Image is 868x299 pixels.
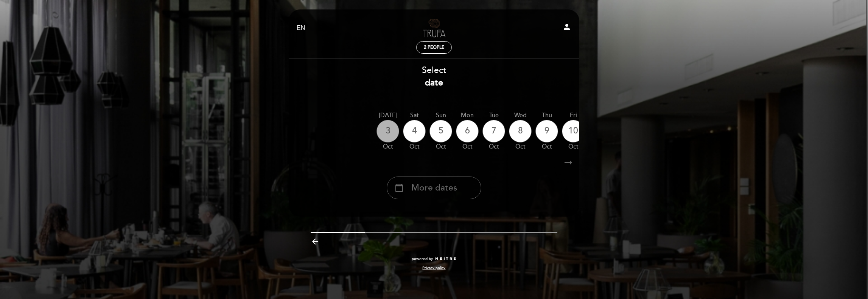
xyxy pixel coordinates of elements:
div: Oct [562,143,585,151]
div: 5 [429,120,452,143]
a: Trufa [PERSON_NAME] [387,18,481,39]
a: Privacy policy [422,265,445,271]
i: person [562,22,571,31]
b: date [425,77,443,88]
div: Fri [562,111,585,120]
div: Sat [403,111,426,120]
div: 8 [509,120,532,143]
i: arrow_backward [311,237,320,246]
i: calendar_today [395,181,404,194]
div: Oct [403,143,426,151]
div: Oct [509,143,532,151]
a: powered by [412,256,456,262]
button: person [562,22,571,34]
div: Sun [429,111,452,120]
i: arrow_right_alt [563,155,574,171]
div: 9 [535,120,558,143]
div: 10 [562,120,585,143]
span: More dates [411,182,457,194]
div: Oct [376,143,399,151]
img: MEITRE [435,257,456,261]
div: Oct [456,143,479,151]
div: Thu [535,111,558,120]
div: [DATE] [376,111,399,120]
span: powered by [412,256,433,262]
div: 3 [376,120,399,143]
div: Mon [456,111,479,120]
div: Tue [482,111,505,120]
div: Oct [482,143,505,151]
div: Oct [535,143,558,151]
div: 4 [403,120,426,143]
div: Select [288,64,580,89]
div: 6 [456,120,479,143]
span: 2 people [424,45,444,50]
div: Oct [429,143,452,151]
div: 7 [482,120,505,143]
div: Wed [509,111,532,120]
